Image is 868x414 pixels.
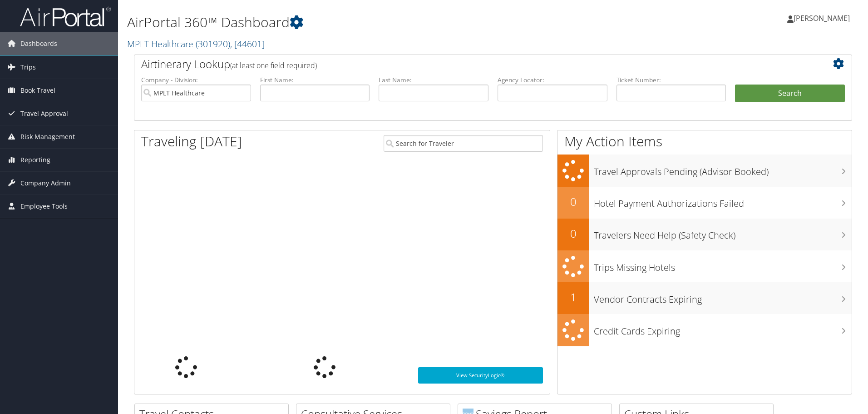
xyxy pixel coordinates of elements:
[20,32,57,55] span: Dashboards
[20,172,71,195] span: Company Admin
[20,79,55,102] span: Book Travel
[260,75,370,85] label: First Name:
[418,367,543,384] a: View SecurityLogic®
[20,195,68,218] span: Employee Tools
[557,155,852,187] a: Travel Approvals Pending (Advisor Booked)
[141,75,251,85] label: Company - Division:
[594,193,852,210] h3: Hotel Payment Authorizations Failed
[557,187,852,219] a: 0Hotel Payment Authorizations Failed
[557,194,589,209] h2: 0
[616,75,726,85] label: Ticket Number:
[594,161,852,178] h3: Travel Approvals Pending (Advisor Booked)
[127,38,265,50] a: MPLT Healthcare
[20,6,111,27] img: airportal-logo.png
[794,13,850,23] span: [PERSON_NAME]
[141,56,785,72] h2: Airtinerary Lookup
[594,289,852,306] h3: Vendor Contracts Expiring
[787,5,859,32] a: [PERSON_NAME]
[20,149,50,171] span: Reporting
[230,38,265,50] span: , [ 44601 ]
[230,60,317,70] span: (at least one field required)
[379,75,488,85] label: Last Name:
[594,320,852,338] h3: Credit Cards Expiring
[557,132,852,151] h1: My Action Items
[594,224,852,242] h3: Travelers Need Help (Safety Check)
[20,56,36,79] span: Trips
[594,257,852,274] h3: Trips Missing Hotels
[127,13,615,32] h1: AirPortal 360™ Dashboard
[557,226,589,241] h2: 0
[20,125,75,148] span: Risk Management
[20,102,68,125] span: Travel Approval
[557,282,852,314] a: 1Vendor Contracts Expiring
[557,219,852,250] a: 0Travelers Need Help (Safety Check)
[141,132,242,151] h1: Traveling [DATE]
[196,38,230,50] span: ( 301920 )
[735,85,845,103] button: Search
[557,314,852,346] a: Credit Cards Expiring
[557,289,589,305] h2: 1
[384,135,543,152] input: Search for Traveler
[557,250,852,283] a: Trips Missing Hotels
[498,75,607,85] label: Agency Locator:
